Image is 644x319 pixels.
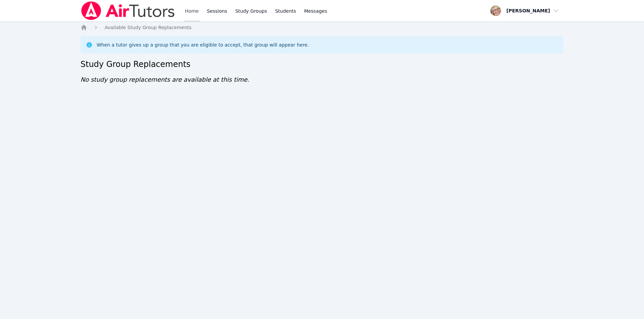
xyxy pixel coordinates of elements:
[80,1,175,20] img: Air Tutors
[304,8,327,14] span: Messages
[80,24,563,31] nav: Breadcrumb
[80,59,563,70] h2: Study Group Replacements
[105,24,192,31] a: Available Study Group Replacements
[80,76,249,83] span: No study group replacements are available at this time.
[105,25,192,30] span: Available Study Group Replacements
[97,42,309,48] div: When a tutor gives up a group that you are eligible to accept, that group will appear here.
